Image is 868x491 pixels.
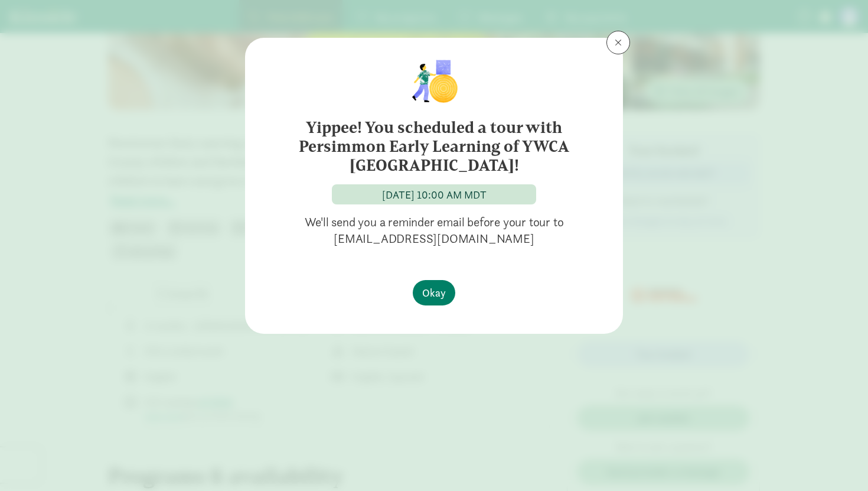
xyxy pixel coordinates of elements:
[404,57,464,104] img: illustration-child1.png
[264,214,604,247] p: We'll send you a reminder email before your tour to [EMAIL_ADDRESS][DOMAIN_NAME]
[382,187,487,203] div: [DATE] 10:00 AM MDT
[269,118,599,175] h6: Yippee! You scheduled a tour with Persimmon Early Learning of YWCA [GEOGRAPHIC_DATA]!
[422,285,446,301] span: Okay
[413,280,455,305] button: Okay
